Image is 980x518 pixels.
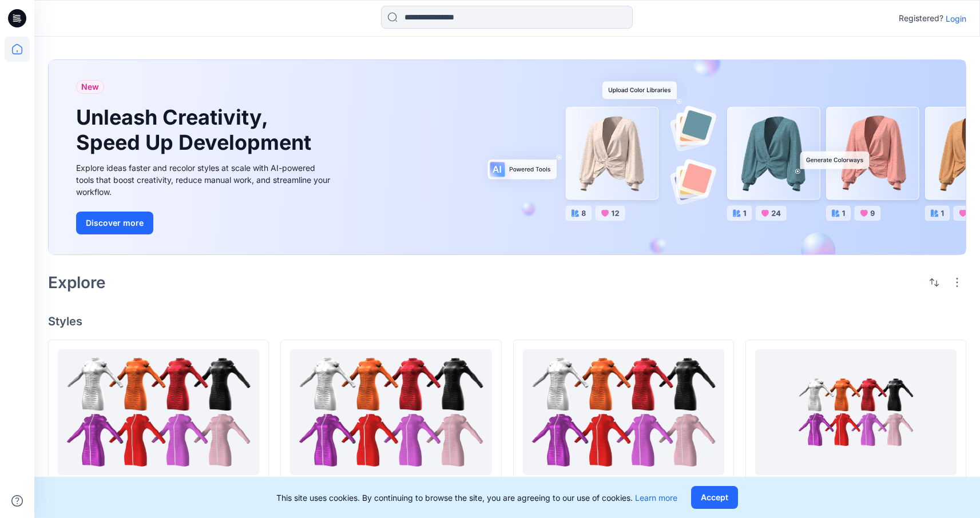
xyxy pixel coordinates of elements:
[523,349,724,475] a: Automation
[76,162,334,198] div: Explore ideas faster and recolor styles at scale with AI-powered tools that boost creativity, red...
[635,493,677,503] a: Learn more
[48,314,966,328] h4: Styles
[946,13,966,25] p: Login
[48,273,106,292] h2: Explore
[76,212,334,234] a: Discover more
[76,105,316,154] h1: Unleash Creativity, Speed Up Development
[290,349,491,475] a: Automation
[76,212,153,234] button: Discover more
[691,486,738,509] button: Accept
[81,80,99,94] span: New
[276,492,677,504] p: This site uses cookies. By continuing to browse the site, you are agreeing to our use of cookies.
[58,349,259,475] a: Automation
[755,349,957,475] a: Automation
[899,11,943,25] p: Registered?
